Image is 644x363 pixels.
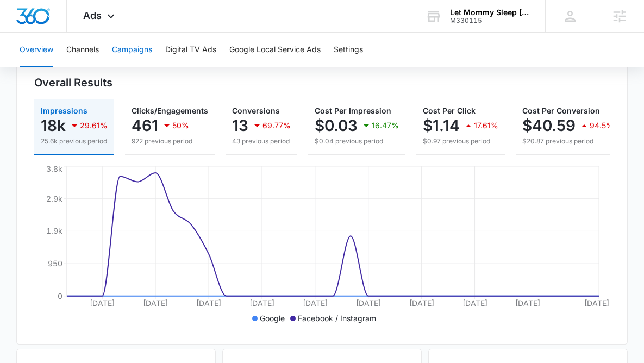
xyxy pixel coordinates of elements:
[334,33,363,67] button: Settings
[46,165,62,174] tspan: 3.8k
[165,33,216,67] button: Digital TV Ads
[108,63,117,72] img: tab_keywords_by_traffic_grey.svg
[30,17,53,26] div: v 4.0.25
[516,298,541,308] tspan: [DATE]
[112,33,152,67] button: Campaigns
[303,298,328,308] tspan: [DATE]
[409,298,434,308] tspan: [DATE]
[46,194,62,203] tspan: 2.9k
[522,117,576,134] p: $40.59
[450,17,529,24] div: account id
[315,117,358,134] p: $0.03
[298,312,376,324] p: Facebook / Instagram
[58,291,62,301] tspan: 0
[17,17,26,26] img: logo_orange.svg
[232,106,280,115] span: Conversions
[462,298,487,308] tspan: [DATE]
[262,122,291,129] p: 69.77%
[196,298,221,308] tspan: [DATE]
[17,28,26,37] img: website_grey.svg
[450,8,529,17] div: account name
[41,106,87,115] span: Impressions
[28,28,120,37] div: Domain: [DOMAIN_NAME]
[66,33,99,67] button: Channels
[20,33,53,67] button: Overview
[584,298,609,308] tspan: [DATE]
[260,312,285,324] p: Google
[132,106,208,115] span: Clicks/Engagements
[315,136,399,146] p: $0.04 previous period
[232,136,291,146] p: 43 previous period
[132,136,208,146] p: 922 previous period
[34,74,112,91] h3: Overall Results
[41,136,108,146] p: 25.6k previous period
[29,63,38,72] img: tab_domain_overview_orange.svg
[590,122,614,129] p: 94.5%
[474,122,498,129] p: 17.61%
[522,136,614,146] p: $20.87 previous period
[46,226,62,235] tspan: 1.9k
[315,106,391,115] span: Cost Per Impression
[143,298,168,308] tspan: [DATE]
[90,298,115,308] tspan: [DATE]
[423,136,498,146] p: $0.97 previous period
[132,117,158,134] p: 461
[356,298,381,308] tspan: [DATE]
[120,64,183,71] div: Keywords by Traffic
[48,259,62,268] tspan: 950
[232,117,248,134] p: 13
[172,122,189,129] p: 50%
[522,106,600,115] span: Cost Per Conversion
[41,64,97,71] div: Domain Overview
[249,298,274,308] tspan: [DATE]
[83,10,102,21] span: Ads
[423,117,460,134] p: $1.14
[372,122,399,129] p: 16.47%
[229,33,321,67] button: Google Local Service Ads
[423,106,476,115] span: Cost Per Click
[80,122,108,129] p: 29.61%
[41,117,66,134] p: 18k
